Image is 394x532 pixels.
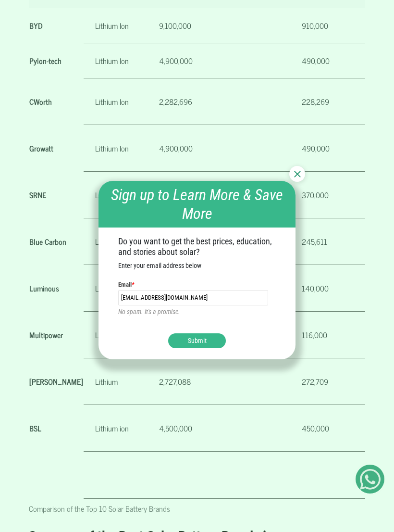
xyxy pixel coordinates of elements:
img: Close newsletter btn [294,171,301,177]
p: No spam. It's a promise. [118,307,276,317]
p: Enter your email address below [118,261,276,271]
em: Sign up to Learn More & Save More [111,186,283,222]
button: Submit [168,333,226,348]
h2: Do you want to get the best prices, education, and stories about solar? [118,236,276,257]
label: Email [118,280,134,290]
